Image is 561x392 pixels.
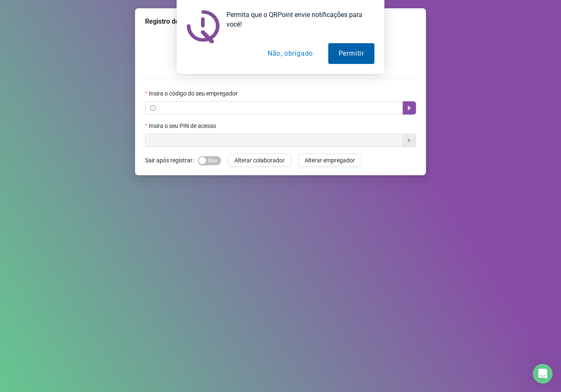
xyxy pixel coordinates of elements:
[187,10,220,43] img: notification icon
[328,43,374,64] button: Permitir
[533,364,553,384] iframe: Intercom live chat
[220,10,374,29] div: Permita que o QRPoint envie notificações para você!
[305,156,355,165] span: Alterar empregador
[228,154,291,167] button: Alterar colaborador
[145,121,221,130] label: Insira o seu PIN de acesso
[145,154,198,167] label: Sair após registrar
[145,89,243,98] label: Insira o código do seu empregador
[257,43,323,64] button: Não, obrigado
[406,105,413,111] span: caret-right
[234,156,285,165] span: Alterar colaborador
[298,154,362,167] button: Alterar empregador
[150,105,156,111] span: info-circle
